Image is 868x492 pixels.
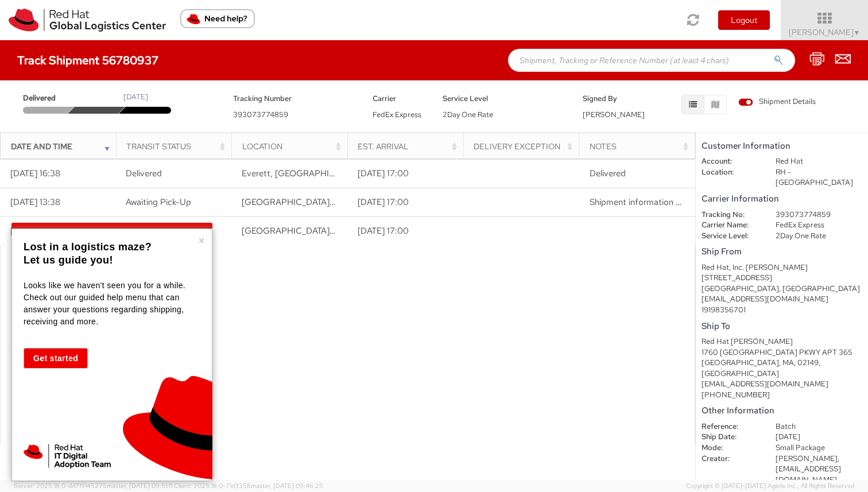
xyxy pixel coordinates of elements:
[693,167,767,178] dt: Location:
[693,231,767,242] dt: Service Level:
[702,305,862,316] div: 19198356701
[702,247,862,257] h5: Ship From
[702,284,862,295] div: [GEOGRAPHIC_DATA], [GEOGRAPHIC_DATA]
[9,9,166,32] img: rh-logistics-00dfa346123c4ec078e1.svg
[126,141,228,152] div: Transit Status
[718,10,770,30] button: Logout
[23,93,72,104] span: Delivered
[180,9,255,28] button: Need help?
[693,432,767,443] dt: Ship Date:
[738,96,816,109] label: Shipment Details
[702,379,862,390] div: [EMAIL_ADDRESS][DOMAIN_NAME]
[474,141,575,152] div: Delivery Exception
[242,141,344,152] div: Location
[107,482,172,490] span: master, [DATE] 09:51:11
[590,168,626,179] span: Delivered
[242,168,455,179] span: Everett, MA, US
[17,54,158,67] h4: Track Shipment 56780937
[693,454,767,464] dt: Creator:
[233,95,356,103] h5: Tracking Number
[24,254,113,266] strong: Let us guide you!
[854,28,861,37] span: ▼
[242,225,514,237] span: RALEIGH, NC, US
[702,194,862,204] h5: Carrier Information
[11,141,113,152] div: Date and Time
[702,336,862,347] div: Red Hat [PERSON_NAME]
[508,49,795,72] input: Shipment, Tracking or Reference Number (at least 4 chars)
[242,196,514,208] span: RALEIGH, NC, US
[126,168,162,179] span: Delivered
[443,110,493,119] span: 2Day One Rate
[702,347,862,358] div: 1760 [GEOGRAPHIC_DATA] PKWY APT 365
[24,280,197,328] p: Looks like we haven't seen you for a while. Check out our guided help menu that can answer your q...
[702,141,862,151] h5: Customer Information
[347,160,463,188] td: [DATE] 17:00
[198,235,205,246] button: Close
[347,188,463,217] td: [DATE] 17:00
[123,92,148,103] div: [DATE]
[789,27,861,37] span: [PERSON_NAME]
[702,321,862,331] h5: Ship To
[702,406,862,416] h5: Other Information
[702,358,862,379] div: [GEOGRAPHIC_DATA], MA, 02149, [GEOGRAPHIC_DATA]
[174,482,323,490] span: Client: 2025.18.0-71d3358
[443,95,565,103] h5: Service Level
[126,196,191,208] span: Awaiting Pick-Up
[347,217,463,246] td: [DATE] 17:00
[373,110,421,119] span: FedEx Express
[686,482,854,491] span: Copyright © [DATE]-[DATE] Agistix Inc., All Rights Reserved
[233,110,288,119] span: 393073774859
[583,95,635,103] h5: Signed By
[24,348,88,369] button: Get started
[251,482,323,490] span: master, [DATE] 09:46:25
[702,294,862,305] div: [EMAIL_ADDRESS][DOMAIN_NAME]
[702,262,862,273] div: Red Hat, Inc. [PERSON_NAME]
[583,110,645,119] span: [PERSON_NAME]
[693,421,767,432] dt: Reference:
[702,273,862,284] div: [STREET_ADDRESS]
[590,141,691,152] div: Notes
[373,95,425,103] h5: Carrier
[702,390,862,401] div: [PHONE_NUMBER]
[738,96,816,107] span: Shipment Details
[693,156,767,167] dt: Account:
[693,443,767,454] dt: Mode:
[24,241,152,253] strong: Lost in a logistics maze?
[693,220,767,231] dt: Carrier Name:
[590,196,729,208] span: Shipment information sent to FedEx
[14,482,172,490] span: Server: 2025.18.0-dd719145275
[776,454,839,463] span: [PERSON_NAME],
[693,210,767,220] dt: Tracking No:
[358,141,459,152] div: Est. Arrival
